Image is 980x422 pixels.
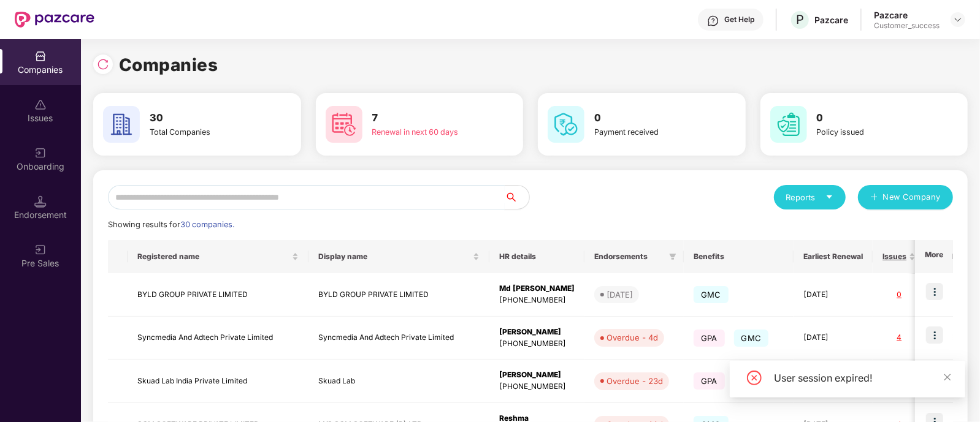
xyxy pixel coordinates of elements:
[119,51,218,78] h1: Companies
[669,253,676,260] span: filter
[180,220,234,229] span: 30 companies.
[953,15,963,24] img: svg+xml;base64,PHN2ZyBpZD0iRHJvcGRvd24tMzJ4MzIiIHhtbG5zPSJodHRwOi8vd3d3LnczLm9yZy8yMDAwL3N2ZyIgd2...
[150,110,255,126] h3: 30
[825,193,833,201] span: caret-down
[499,381,575,393] div: [PHONE_NUMBER]
[817,126,922,138] div: Policy issued
[594,110,700,126] h3: 0
[667,249,679,264] span: filter
[915,240,953,273] th: More
[858,185,953,209] button: plusNew Company
[747,371,762,385] span: close-circle
[308,360,489,403] td: Skuad Lab
[770,106,807,143] img: svg+xml;base64,PHN2ZyB4bWxucz0iaHR0cDovL3d3dy53My5vcmcvMjAwMC9zdmciIHdpZHRoPSI2MCIgaGVpZ2h0PSI2MC...
[499,283,575,295] div: Md [PERSON_NAME]
[882,332,916,344] div: 4
[607,288,633,301] div: [DATE]
[15,12,94,28] img: New Pazcare Logo
[873,240,925,273] th: Issues
[882,289,916,301] div: 0
[724,15,754,24] div: Get Help
[308,317,489,360] td: Syncmedia And Adtech Private Limited
[34,50,47,62] img: svg+xml;base64,PHN2ZyBpZD0iQ29tcGFuaWVzIiB4bWxucz0iaHR0cDovL3d3dy53My5vcmcvMjAwMC9zdmciIHdpZHRoPS...
[103,106,140,143] img: svg+xml;base64,PHN2ZyB4bWxucz0iaHR0cDovL3d3dy53My5vcmcvMjAwMC9zdmciIHdpZHRoPSI2MCIgaGVpZ2h0PSI2MC...
[794,240,873,273] th: Earliest Renewal
[499,369,575,381] div: [PERSON_NAME]
[308,273,489,317] td: BYLD GROUP PRIVATE LIMITED
[594,252,664,262] span: Endorsements
[684,240,794,273] th: Benefits
[137,252,289,262] span: Registered name
[817,110,922,126] h3: 0
[372,126,478,138] div: Renewal in next 60 days
[794,317,873,360] td: [DATE]
[34,195,47,208] img: svg+xml;base64,PHN2ZyB3aWR0aD0iMTQuNSIgaGVpZ2h0PSIxNC41IiB2aWV3Qm94PSIwIDAgMTYgMTYiIGZpbGw9Im5vbm...
[128,273,308,317] td: BYLD GROUP PRIVATE LIMITED
[694,372,725,390] span: GPA
[499,295,575,306] div: [PHONE_NUMBER]
[318,252,470,262] span: Display name
[786,191,833,203] div: Reports
[548,106,584,143] img: svg+xml;base64,PHN2ZyB4bWxucz0iaHR0cDovL3d3dy53My5vcmcvMjAwMC9zdmciIHdpZHRoPSI2MCIgaGVpZ2h0PSI2MC...
[128,240,308,273] th: Registered name
[372,110,478,126] h3: 7
[97,58,109,70] img: svg+xml;base64,PHN2ZyBpZD0iUmVsb2FkLTMyeDMyIiB4bWxucz0iaHR0cDovL3d3dy53My5vcmcvMjAwMC9zdmciIHdpZH...
[504,185,530,209] button: search
[499,338,575,350] div: [PHONE_NUMBER]
[874,21,940,31] div: Customer_success
[926,326,943,344] img: icon
[882,252,906,262] span: Issues
[943,373,952,382] span: close
[607,375,663,387] div: Overdue - 23d
[34,244,47,256] img: svg+xml;base64,PHN2ZyB3aWR0aD0iMjAiIGhlaWdodD0iMjAiIHZpZXdCb3g9IjAgMCAyMCAyMCIgZmlsbD0ibm9uZSIgeG...
[870,193,878,203] span: plus
[814,14,848,26] div: Pazcare
[308,240,489,273] th: Display name
[108,220,234,229] span: Showing results for
[607,331,658,344] div: Overdue - 4d
[694,286,729,303] span: GMC
[128,317,308,360] td: Syncmedia And Adtech Private Limited
[694,330,725,347] span: GPA
[707,15,719,27] img: svg+xml;base64,PHN2ZyBpZD0iSGVscC0zMngzMiIgeG1sbnM9Imh0dHA6Ly93d3cudzMub3JnLzIwMDAvc3ZnIiB3aWR0aD...
[794,360,873,403] td: [DATE]
[883,191,941,203] span: New Company
[128,360,308,403] td: Skuad Lab India Private Limited
[34,147,47,159] img: svg+xml;base64,PHN2ZyB3aWR0aD0iMjAiIGhlaWdodD0iMjAiIHZpZXdCb3g9IjAgMCAyMCAyMCIgZmlsbD0ibm9uZSIgeG...
[874,9,940,21] div: Pazcare
[794,273,873,317] td: [DATE]
[489,240,584,273] th: HR details
[326,106,362,143] img: svg+xml;base64,PHN2ZyB4bWxucz0iaHR0cDovL3d3dy53My5vcmcvMjAwMC9zdmciIHdpZHRoPSI2MCIgaGVpZ2h0PSI2MC...
[926,283,943,300] img: icon
[150,126,255,138] div: Total Companies
[499,326,575,338] div: [PERSON_NAME]
[796,12,804,27] span: P
[774,371,951,385] div: User session expired!
[594,126,700,138] div: Payment received
[734,330,769,347] span: GMC
[504,192,529,202] span: search
[34,99,47,111] img: svg+xml;base64,PHN2ZyBpZD0iSXNzdWVzX2Rpc2FibGVkIiB4bWxucz0iaHR0cDovL3d3dy53My5vcmcvMjAwMC9zdmciIH...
